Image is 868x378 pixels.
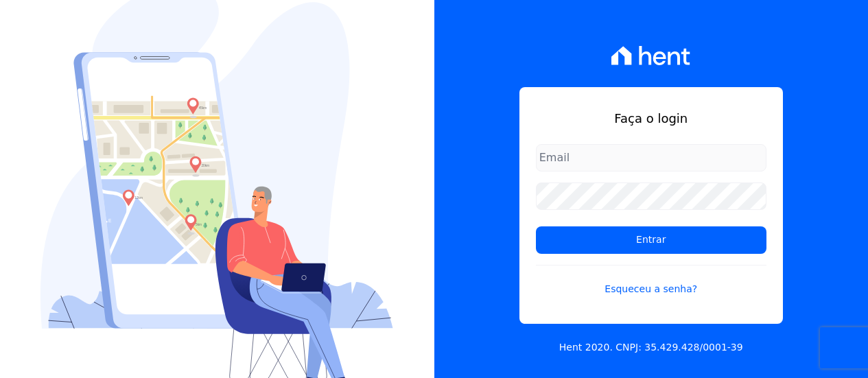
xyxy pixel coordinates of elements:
[536,144,766,172] input: Email
[536,109,766,128] h1: Faça o login
[536,226,766,254] input: Entrar
[536,265,766,296] a: Esqueceu a senha?
[559,340,743,355] p: Hent 2020. CNPJ: 35.429.428/0001-39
